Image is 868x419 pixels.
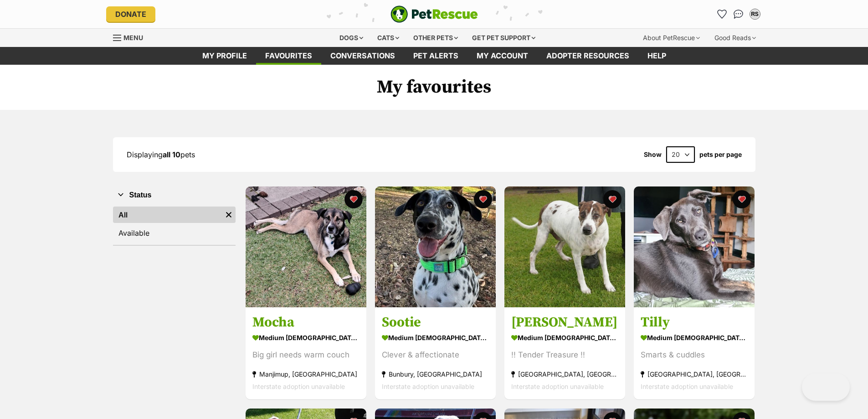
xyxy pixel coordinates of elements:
[638,47,675,65] a: Help
[193,47,256,65] a: My profile
[252,314,360,331] h3: Mocha
[641,383,733,391] span: Interstate adoption unavailable
[750,10,760,19] div: RS
[641,331,748,345] div: medium [DEMOGRAPHIC_DATA] Dog
[637,29,706,47] div: About PetRescue
[246,307,366,400] a: Mocha medium [DEMOGRAPHIC_DATA] Dog Big girl needs warm couch Manjimup, [GEOGRAPHIC_DATA] Interst...
[256,47,321,65] a: Favourites
[708,29,762,47] div: Good Reads
[382,383,474,391] span: Interstate adoption unavailable
[511,314,618,331] h3: [PERSON_NAME]
[113,205,236,245] div: Status
[252,368,360,381] div: Manjimup, [GEOGRAPHIC_DATA]
[634,186,755,307] img: Tilly
[252,383,345,391] span: Interstate adoption unavailable
[511,383,604,391] span: Interstate adoption unavailable
[466,29,542,47] div: Get pet support
[731,7,746,21] a: Conversations
[641,349,748,362] div: Smarts & cuddles
[511,331,618,345] div: medium [DEMOGRAPHIC_DATA] Dog
[113,189,236,201] button: Status
[715,7,729,21] a: Favourites
[106,6,155,22] a: Donate
[407,29,464,47] div: Other pets
[382,314,489,331] h3: Sootie
[371,29,406,47] div: Cats
[163,150,180,159] strong: all 10
[252,331,360,345] div: medium [DEMOGRAPHIC_DATA] Dog
[222,207,236,223] a: Remove filter
[504,186,625,307] img: Percy
[246,186,366,307] img: Mocha
[699,151,742,158] label: pets per page
[390,5,478,23] a: PetRescue
[113,29,149,45] a: Menu
[641,314,748,331] h3: Tilly
[733,190,751,208] button: favourite
[375,307,496,400] a: Sootie medium [DEMOGRAPHIC_DATA] Dog Clever & affectionate Bunbury, [GEOGRAPHIC_DATA] Interstate ...
[603,190,621,208] button: favourite
[715,7,762,21] ul: Account quick links
[113,225,236,241] a: Available
[375,186,496,307] img: Sootie
[344,190,363,208] button: favourite
[321,47,404,65] a: conversations
[511,349,618,362] div: !! Tender Treasure !!
[382,349,489,362] div: Clever & affectionate
[641,368,748,381] div: [GEOGRAPHIC_DATA], [GEOGRAPHIC_DATA]
[382,368,489,381] div: Bunbury, [GEOGRAPHIC_DATA]
[252,349,360,362] div: Big girl needs warm couch
[333,29,370,47] div: Dogs
[123,34,143,41] span: Menu
[404,47,467,65] a: Pet alerts
[748,7,762,21] button: My account
[504,307,625,400] a: [PERSON_NAME] medium [DEMOGRAPHIC_DATA] Dog !! Tender Treasure !! [GEOGRAPHIC_DATA], [GEOGRAPHIC_...
[644,151,662,158] span: Show
[390,5,478,23] img: logo-e224e6f780fb5917bec1dbf3a21bbac754714ae5b6737aabdf751b685950b380.svg
[511,368,618,381] div: [GEOGRAPHIC_DATA], [GEOGRAPHIC_DATA]
[634,307,755,400] a: Tilly medium [DEMOGRAPHIC_DATA] Dog Smarts & cuddles [GEOGRAPHIC_DATA], [GEOGRAPHIC_DATA] Interst...
[734,10,743,19] img: chat-41dd97257d64d25036548639549fe6c8038ab92f7586957e7f3b1b290dea8141.svg
[537,47,638,65] a: Adopter resources
[127,150,195,159] span: Displaying pets
[113,207,222,223] a: All
[474,190,492,208] button: favourite
[382,331,489,345] div: medium [DEMOGRAPHIC_DATA] Dog
[802,373,850,401] iframe: Help Scout Beacon - Open
[467,47,537,65] a: My account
